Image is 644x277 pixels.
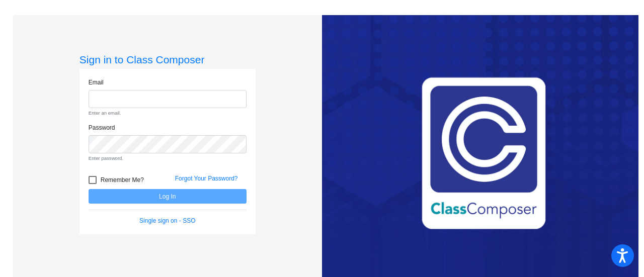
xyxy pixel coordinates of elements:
[79,53,256,66] h3: Sign in to Class Composer
[89,189,247,204] button: Log In
[101,174,144,186] span: Remember Me?
[89,78,104,87] label: Email
[89,123,115,132] label: Password
[175,175,238,182] a: Forgot Your Password?
[139,217,195,224] a: Single sign on - SSO
[89,155,247,162] small: Enter password.
[89,110,247,117] small: Enter an email.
